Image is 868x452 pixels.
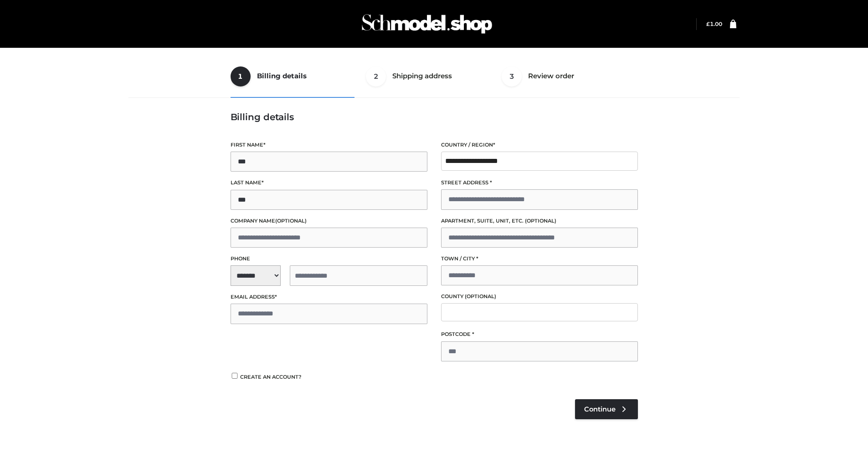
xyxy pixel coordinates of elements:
[275,218,307,224] span: (optional)
[359,6,495,42] img: Schmodel Admin 964
[525,218,556,224] span: (optional)
[441,292,638,301] label: County
[441,254,638,263] label: Town / City
[706,20,710,27] span: £
[231,178,427,187] label: Last name
[706,20,722,27] bdi: 1.00
[575,399,638,419] a: Continue
[706,20,722,27] a: £1.00
[231,254,427,263] label: Phone
[231,373,239,379] input: Create an account?
[231,141,427,149] label: First name
[441,141,638,149] label: Country / Region
[231,112,638,122] h3: Billing details
[465,293,496,300] span: (optional)
[441,178,638,187] label: Street address
[240,374,302,380] span: Create an account?
[441,330,638,339] label: Postcode
[231,293,427,301] label: Email address
[441,217,638,225] label: Apartment, suite, unit, etc.
[584,405,616,413] span: Continue
[231,217,427,225] label: Company name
